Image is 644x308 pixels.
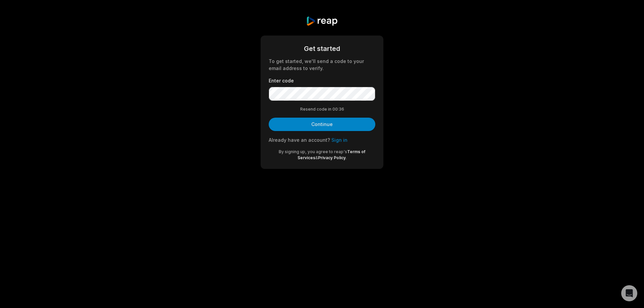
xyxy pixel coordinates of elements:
[318,155,346,160] a: Privacy Policy
[269,44,375,54] div: Get started
[315,155,318,160] span: &
[269,77,375,84] label: Enter code
[298,149,366,160] a: Terms of Services
[331,137,347,143] a: Sign in
[269,106,375,112] div: Resend code in 00:
[269,118,375,131] button: Continue
[339,106,344,112] span: 36
[621,285,637,301] div: Open Intercom Messenger
[306,16,338,26] img: reap
[346,155,347,160] span: .
[269,137,330,143] span: Already have an account?
[269,58,375,72] div: To get started, we'll send a code to your email address to verify.
[279,149,347,154] span: By signing up, you agree to reap's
